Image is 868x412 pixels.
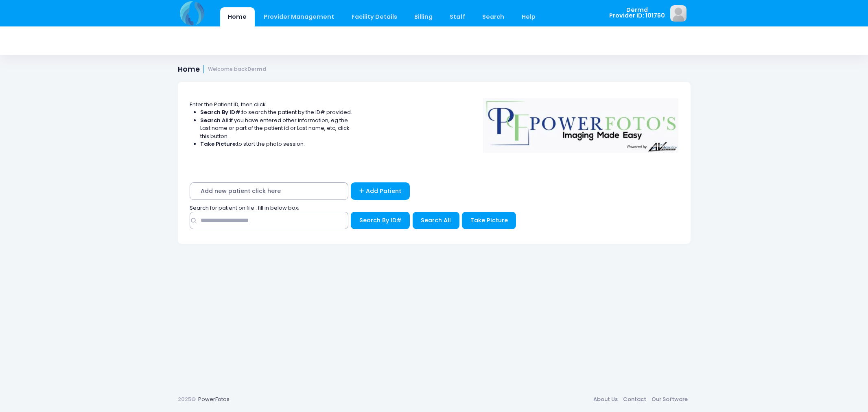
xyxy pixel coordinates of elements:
[413,212,459,229] button: Search All
[470,216,508,224] span: Take Picture
[609,7,665,19] span: Dermd Provider ID: 101750
[670,5,687,22] img: image
[343,7,405,26] a: Facility Details
[178,65,267,74] h1: Home
[190,182,348,200] span: Add new patient click here
[200,116,352,140] li: If you have entered other information, eg the Last name or part of the patient id or Last name, e...
[351,212,410,229] button: Search By ID#
[200,116,230,124] strong: Search All:
[621,392,649,407] a: Contact
[649,392,691,407] a: Our Software
[442,7,473,26] a: Staff
[474,7,512,26] a: Search
[591,392,621,407] a: About Us
[190,101,266,108] span: Enter the Patient ID, then click
[359,216,402,224] span: Search By ID#
[421,216,451,224] span: Search All
[256,7,342,26] a: Provider Management
[200,108,242,116] strong: Search By ID#:
[479,92,682,153] img: Logo
[462,212,516,229] button: Take Picture
[178,395,196,403] span: 2025©
[406,7,440,26] a: Billing
[200,140,352,148] li: to start the photo session.
[198,395,230,403] a: PowerFotos
[200,108,352,116] li: to search the patient by the ID# provided.
[200,140,237,148] strong: Take Picture:
[220,7,255,26] a: Home
[514,7,543,26] a: Help
[190,204,299,212] span: Search for patient on file : fill in below box;
[208,66,266,72] small: Welcome back
[351,182,410,200] a: Add Patient
[247,66,266,72] strong: Dermd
